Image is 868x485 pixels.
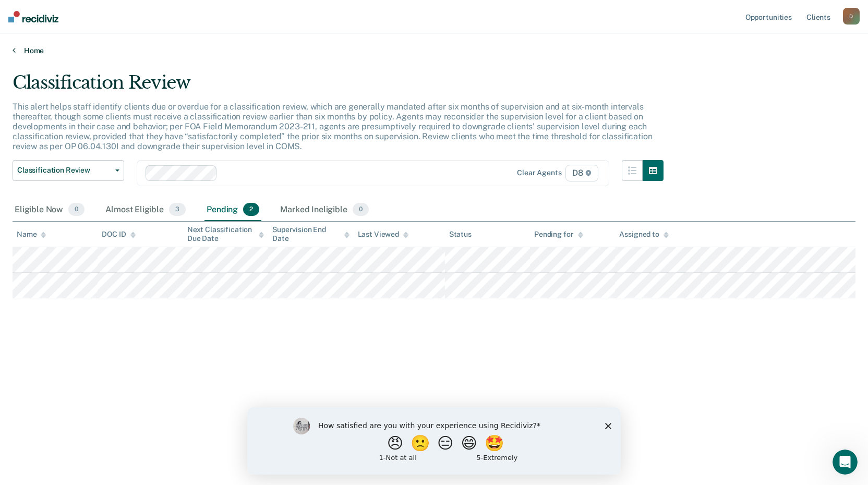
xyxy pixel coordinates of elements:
div: Clear agents [517,168,561,177]
div: Last Viewed [358,230,408,239]
div: Pending for [534,230,583,239]
div: DOC ID [102,230,135,239]
span: 2 [243,203,259,216]
span: 0 [68,203,85,216]
img: Recidiviz [8,11,58,22]
div: Assigned to [619,230,668,239]
div: Pending2 [204,199,261,222]
button: Classification Review [13,160,124,181]
span: 3 [169,203,186,216]
div: Next Classification Due Date [187,225,264,243]
div: Marked Ineligible0 [278,199,371,222]
div: Supervision End Date [272,225,349,243]
div: Name [17,230,46,239]
iframe: Intercom live chat [833,450,858,475]
button: D [843,8,860,25]
div: Almost Eligible3 [103,199,188,222]
span: 0 [353,203,369,216]
div: Eligible Now0 [13,199,87,222]
p: This alert helps staff identify clients due or overdue for a classification review, which are gen... [13,102,652,152]
iframe: Survey by Kim from Recidiviz [247,407,621,475]
span: Classification Review [17,166,111,175]
a: Home [13,46,855,55]
span: D8 [565,165,598,181]
div: Status [449,230,472,239]
div: Classification Review [13,72,664,102]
